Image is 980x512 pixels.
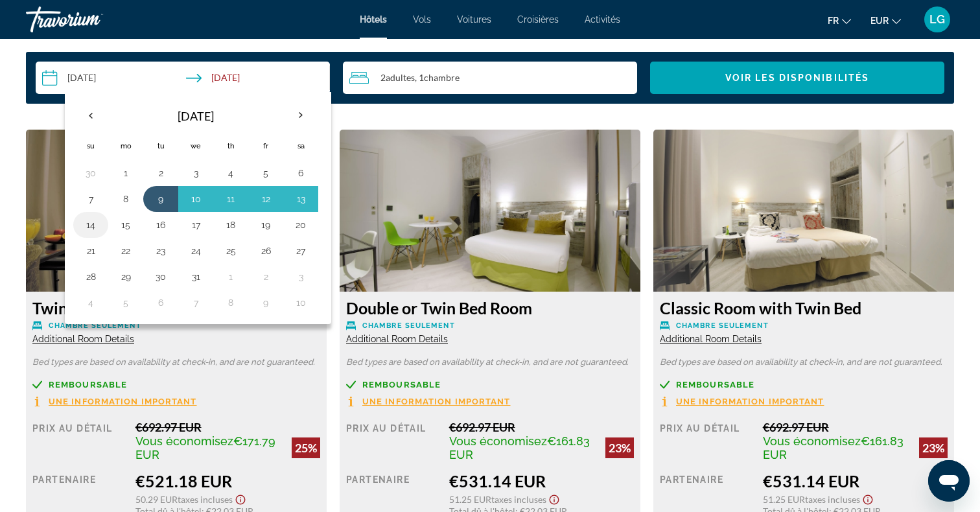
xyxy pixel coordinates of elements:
button: Day 7 [80,190,101,208]
a: Vols [413,14,431,25]
button: Day 8 [115,190,136,208]
span: Adultes [386,72,415,83]
button: Day 1 [220,268,241,286]
div: Prix au détail [32,420,126,461]
th: [DATE] [108,100,283,132]
span: Taxes incluses [178,494,233,505]
button: Day 21 [80,242,101,260]
button: Day 20 [290,216,311,234]
span: €161.83 EUR [449,434,590,461]
a: Hôtels [360,14,387,25]
button: Day 4 [220,164,241,182]
button: Show Taxes and Fees disclaimer [860,491,876,506]
button: Day 9 [150,190,171,208]
button: Day 10 [185,190,206,208]
button: Show Taxes and Fees disclaimer [546,491,562,506]
button: Day 5 [255,164,276,182]
button: Une information important [346,396,511,407]
span: Chambre seulement [49,321,141,330]
span: 2 [380,73,415,83]
span: Une information important [49,397,197,406]
button: Day 9 [255,294,276,312]
div: 23% [919,437,948,458]
span: 51.25 EUR [763,494,805,505]
div: Prix au détail [346,420,439,461]
span: Vous économisez [449,434,547,448]
div: €531.14 EUR [449,471,634,491]
button: Day 8 [220,294,241,312]
div: 25% [292,437,320,458]
span: Activités [585,14,620,25]
button: Day 2 [255,268,276,286]
img: f90a1159-2cbc-478d-b68b-a41728f88acc.jpeg [340,130,640,292]
span: , 1 [415,73,460,83]
span: Additional Room Details [32,334,134,344]
button: Une information important [32,396,197,407]
button: Une information important [660,396,824,407]
span: Une information important [362,397,511,406]
button: Show Taxes and Fees disclaimer [233,491,248,506]
div: €531.14 EUR [763,471,948,491]
button: Next month [283,100,318,130]
button: Day 4 [80,294,101,312]
button: Day 3 [290,268,311,286]
p: Bed types are based on availability at check-in, and are not guaranteed. [346,358,634,367]
span: €161.83 EUR [763,434,904,461]
span: Taxes incluses [491,494,546,505]
span: Une information important [676,397,824,406]
button: Day 26 [255,242,276,260]
span: Remboursable [676,380,754,389]
div: €692.97 EUR [135,420,320,434]
button: Day 15 [115,216,136,234]
button: Day 30 [80,164,101,182]
button: Day 19 [255,216,276,234]
button: Day 7 [185,294,206,312]
span: Remboursable [49,380,127,389]
a: Remboursable [660,380,948,390]
p: Bed types are based on availability at check-in, and are not guaranteed. [660,358,948,367]
button: Change language [828,11,851,30]
button: Day 2 [150,164,171,182]
span: Additional Room Details [346,334,448,344]
span: Vous économisez [135,434,233,448]
span: Voir les disponibilités [725,73,869,83]
div: €692.97 EUR [449,420,634,434]
button: User Menu [920,6,954,33]
a: Remboursable [346,380,634,390]
button: Day 3 [185,164,206,182]
button: Day 10 [290,294,311,312]
span: fr [828,16,839,26]
span: Vous économisez [763,434,861,448]
button: Day 1 [115,164,136,182]
div: 23% [605,437,634,458]
span: Chambre [424,72,460,83]
h3: Classic Room with Twin Bed [660,298,948,318]
button: Day 6 [150,294,171,312]
div: Search widget [36,62,944,94]
button: Day 27 [290,242,311,260]
button: Day 5 [115,294,136,312]
button: Day 25 [220,242,241,260]
button: Day 18 [220,216,241,234]
button: Check-in date: Dec 8, 2025 Check-out date: Dec 10, 2025 [36,62,330,94]
button: Travelers: 2 adults, 0 children [343,62,637,94]
img: b8ffe9d5-189f-4350-b39c-b34726b276f8.jpeg [26,130,327,292]
button: Day 22 [115,242,136,260]
h3: Double or Twin Bed Room [346,298,634,318]
button: Day 6 [290,164,311,182]
span: Additional Room Details [660,334,762,344]
span: EUR [870,16,889,26]
button: Day 23 [150,242,171,260]
a: Voitures [457,14,491,25]
iframe: Bouton de lancement de la fenêtre de messagerie [928,460,970,502]
span: Remboursable [362,380,441,389]
div: Prix au détail [660,420,753,461]
button: Day 14 [80,216,101,234]
button: Day 30 [150,268,171,286]
a: Remboursable [32,380,320,390]
button: Day 11 [220,190,241,208]
button: Previous month [73,100,108,130]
